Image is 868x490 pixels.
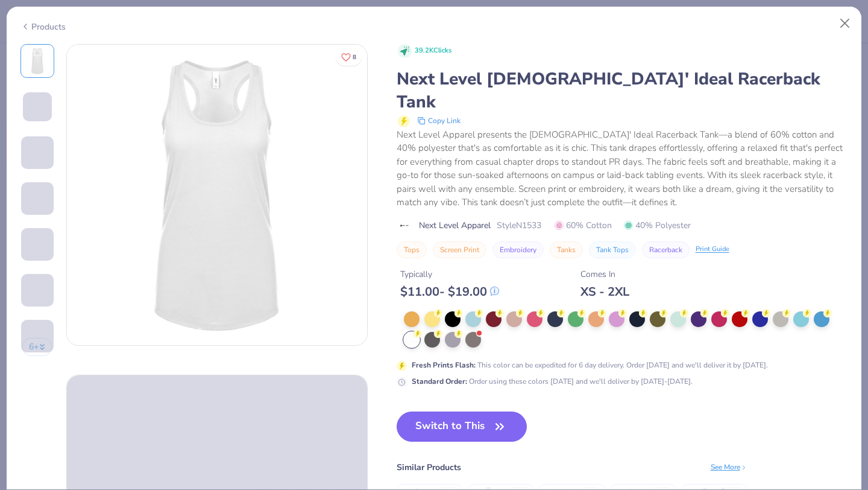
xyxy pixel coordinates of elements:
img: User generated content [21,261,23,293]
div: This color can be expedited for 6 day delivery. Order [DATE] and we'll deliver it by [DATE]. [412,360,768,371]
div: Order using these colors [DATE] and we'll deliver by [DATE]-[DATE]. [412,376,693,387]
img: User generated content [21,307,23,339]
span: 8 [353,54,356,60]
button: Like [336,48,362,66]
div: XS - 2XL [580,284,629,299]
button: Screen Print [433,241,486,258]
img: User generated content [21,352,23,385]
button: Racerback [642,241,690,258]
button: Tops [397,241,427,258]
div: Typically [400,268,499,281]
img: Front [23,46,52,75]
span: Style N1533 [497,219,541,232]
img: User generated content [21,215,23,247]
span: 39.2K Clicks [415,46,451,56]
div: $ 11.00 - $ 19.00 [400,284,499,299]
div: Print Guide [696,244,729,255]
button: Tanks [550,241,583,258]
button: Tank Tops [589,241,636,258]
div: See More [711,462,747,472]
button: Close [834,12,857,35]
img: brand logo [397,221,413,231]
img: Front [67,45,367,345]
div: Next Level [DEMOGRAPHIC_DATA]' Ideal Racerback Tank [397,68,848,113]
strong: Fresh Prints Flash : [412,360,476,370]
div: Next Level Apparel presents the [DEMOGRAPHIC_DATA]' Ideal Racerback Tank—a blend of 60% cotton an... [397,128,848,209]
div: Products [20,21,66,33]
img: User generated content [21,169,23,202]
div: Similar Products [397,461,461,474]
button: Embroidery [492,241,544,258]
span: Next Level Apparel [419,219,491,232]
span: 40% Polyester [624,219,691,232]
button: copy to clipboard [414,113,464,128]
button: Switch to This [397,412,527,442]
div: Comes In [580,268,629,281]
span: 60% Cotton [555,219,612,232]
strong: Standard Order : [412,377,467,386]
